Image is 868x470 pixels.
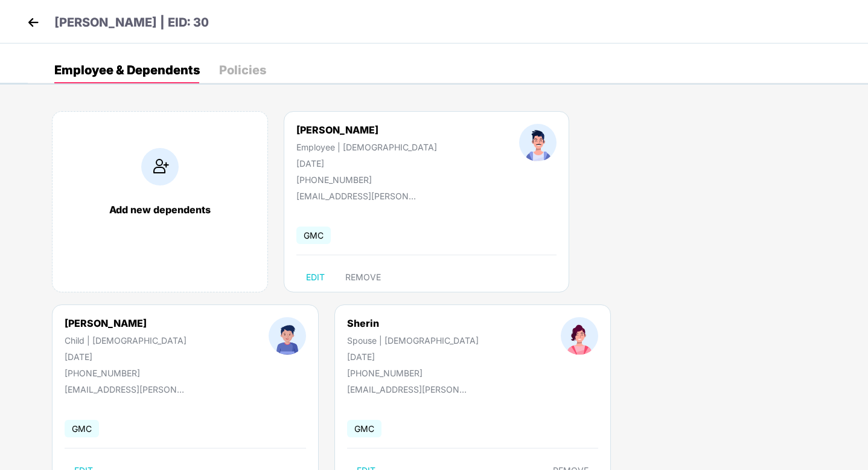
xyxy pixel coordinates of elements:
div: Employee & Dependents [54,64,200,76]
img: profileImage [561,317,598,355]
div: Policies [219,64,266,76]
div: [PHONE_NUMBER] [65,368,187,378]
button: REMOVE [336,268,391,287]
div: [PHONE_NUMBER] [296,175,437,185]
div: Sherin [347,317,479,329]
span: GMC [296,227,331,244]
img: profileImage [519,124,557,161]
button: EDIT [296,268,334,287]
img: back [24,13,42,31]
div: [PERSON_NAME] [296,124,437,136]
span: GMC [65,420,99,437]
div: [EMAIL_ADDRESS][PERSON_NAME][DOMAIN_NAME] [296,191,417,201]
div: Spouse | [DEMOGRAPHIC_DATA] [347,335,479,346]
div: Add new dependents [65,204,255,216]
span: GMC [347,420,381,437]
span: EDIT [306,272,325,282]
div: [DATE] [347,352,479,362]
div: [PHONE_NUMBER] [347,368,479,378]
span: REMOVE [345,272,381,282]
img: profileImage [269,317,306,355]
div: [DATE] [296,158,437,169]
div: Child | [DEMOGRAPHIC_DATA] [65,335,187,346]
div: [PERSON_NAME] [65,317,187,329]
p: [PERSON_NAME] | EID: 30 [54,13,209,32]
div: Employee | [DEMOGRAPHIC_DATA] [296,142,437,152]
div: [DATE] [65,352,187,362]
div: [EMAIL_ADDRESS][PERSON_NAME][DOMAIN_NAME] [65,384,185,394]
img: addIcon [141,148,179,185]
div: [EMAIL_ADDRESS][PERSON_NAME][DOMAIN_NAME] [347,384,468,394]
